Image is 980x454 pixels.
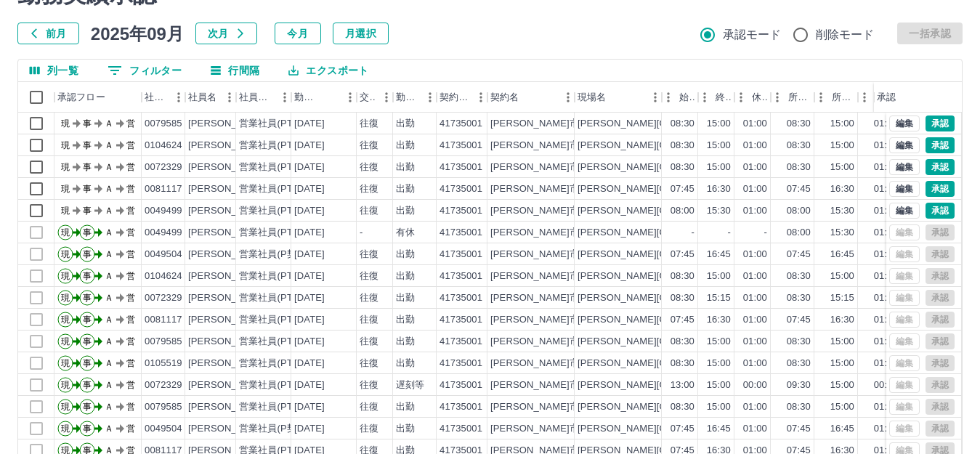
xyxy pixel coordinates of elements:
button: メニュー [470,86,492,108]
text: 営 [126,271,135,281]
div: 08:30 [671,139,694,153]
div: 01:00 [743,335,767,349]
button: メニュー [168,86,190,108]
div: [DATE] [294,204,325,218]
div: 01:00 [874,204,898,218]
div: 出勤 [396,357,415,370]
div: 出勤 [396,204,415,218]
button: 編集 [889,181,920,197]
div: 社員区分 [236,82,291,113]
div: 出勤 [396,139,415,153]
div: 15:15 [830,291,854,305]
div: 社員番号 [145,82,168,113]
text: 現 [61,271,70,281]
button: メニュー [419,86,441,108]
text: 現 [61,140,70,150]
div: 営業社員(PT契約) [239,139,315,153]
div: - [764,226,767,240]
button: メニュー [219,86,240,108]
div: 08:30 [787,291,811,305]
text: 営 [126,249,135,259]
div: [PERSON_NAME] [188,117,267,131]
div: 往復 [360,204,378,218]
div: 01:00 [874,269,898,283]
div: [PERSON_NAME] [188,182,267,196]
div: [PERSON_NAME]市 [490,139,579,153]
div: 08:30 [787,139,811,153]
div: 承認フロー [54,82,142,113]
text: 事 [83,315,92,325]
div: 営業社員(PT契約) [239,291,315,305]
div: 08:30 [671,161,694,174]
text: 事 [83,271,92,281]
button: 編集 [889,137,920,153]
div: 08:30 [787,357,811,370]
div: 出勤 [396,291,415,305]
div: 07:45 [671,248,694,262]
text: 事 [83,118,92,129]
div: 有休 [396,226,415,240]
div: 営業社員(PT契約) [239,378,315,392]
div: 所定終業 [814,82,858,113]
text: Ａ [105,336,113,346]
text: 事 [83,162,92,172]
div: 0104624 [145,269,182,283]
div: 15:00 [707,335,731,349]
text: 営 [126,293,135,303]
div: 01:00 [874,291,898,305]
text: 現 [61,293,70,303]
div: [DATE] [294,378,325,392]
div: - [360,226,363,240]
text: 事 [83,249,92,259]
div: [PERSON_NAME] [188,335,267,349]
text: 現 [61,358,70,368]
div: 08:30 [671,357,694,370]
div: [PERSON_NAME]市 [490,226,579,240]
div: 社員名 [185,82,236,113]
div: [PERSON_NAME][GEOGRAPHIC_DATA]立[PERSON_NAME][GEOGRAPHIC_DATA] [578,313,946,327]
button: 承認 [926,203,955,219]
div: 41735001 [440,117,482,131]
div: 営業社員(PT契約) [239,357,315,370]
div: [PERSON_NAME][GEOGRAPHIC_DATA]立[PERSON_NAME][GEOGRAPHIC_DATA] [578,248,946,262]
text: Ａ [105,315,113,325]
div: 承認フロー [57,82,105,113]
div: 01:00 [874,182,898,196]
div: 08:30 [671,117,694,131]
div: 往復 [360,248,378,262]
text: Ａ [105,140,113,150]
button: 行間隔 [199,60,271,81]
button: ソート [319,87,339,108]
text: 現 [61,118,70,129]
div: 所定終業 [832,82,855,113]
div: [PERSON_NAME]市 [490,357,579,370]
div: 終業 [716,82,732,113]
text: Ａ [105,293,113,303]
text: 営 [126,315,135,325]
div: 営業社員(PT契約) [239,204,315,218]
button: 次月 [195,23,257,44]
div: [PERSON_NAME][GEOGRAPHIC_DATA]立[PERSON_NAME][GEOGRAPHIC_DATA] [578,357,946,370]
div: 勤務区分 [393,82,437,113]
div: [PERSON_NAME] [188,204,267,218]
div: [PERSON_NAME]市 [490,313,579,327]
text: 現 [61,315,70,325]
text: 営 [126,118,135,129]
div: 0079585 [145,117,182,131]
div: 01:00 [743,161,767,174]
div: 01:00 [874,139,898,153]
div: [PERSON_NAME]市 [490,335,579,349]
div: 01:00 [743,313,767,327]
div: 01:00 [874,161,898,174]
div: [DATE] [294,335,325,349]
text: 現 [61,227,70,238]
div: 41735001 [440,248,482,262]
div: 41735001 [440,378,482,392]
div: 契約コード [440,82,470,113]
div: 16:30 [830,313,854,327]
div: 0072329 [145,161,182,174]
div: 01:00 [743,269,767,283]
text: Ａ [105,358,113,368]
div: - [692,226,694,240]
text: 現 [61,336,70,346]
